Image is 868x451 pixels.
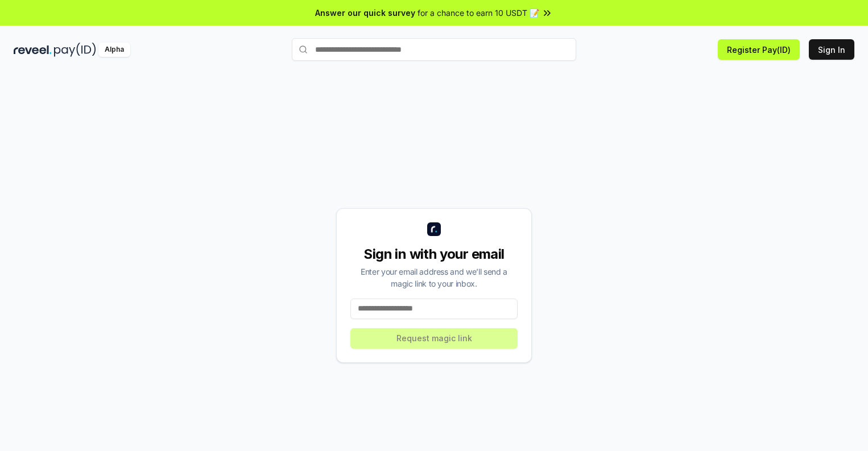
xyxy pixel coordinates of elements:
span: Answer our quick survey [315,7,415,19]
button: Sign In [809,39,854,60]
img: reveel_dark [14,43,52,57]
div: Alpha [98,43,130,57]
img: pay_id [54,43,96,57]
div: Sign in with your email [350,245,518,263]
span: for a chance to earn 10 USDT 📝 [418,7,539,19]
img: logo_small [427,222,441,236]
div: Enter your email address and we’ll send a magic link to your inbox. [350,266,518,289]
button: Register Pay(ID) [718,39,800,60]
